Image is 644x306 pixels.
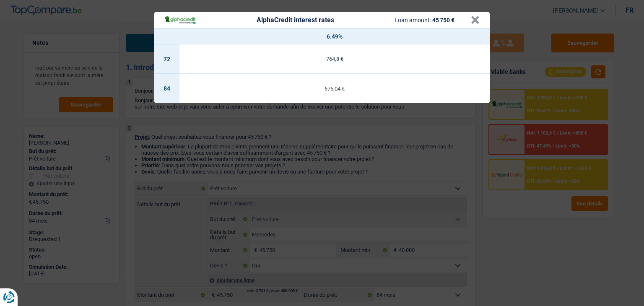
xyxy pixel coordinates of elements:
[471,16,480,24] button: ×
[154,44,179,74] td: 72
[179,29,490,44] th: 6.49%
[432,17,454,23] span: 45 750 €
[395,17,431,23] span: Loan amount:
[179,56,490,62] div: 764,8 €
[154,74,179,103] td: 84
[164,15,196,25] img: AlphaCredit
[179,86,490,91] div: 675,04 €
[257,17,334,23] div: AlphaCredit interest rates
